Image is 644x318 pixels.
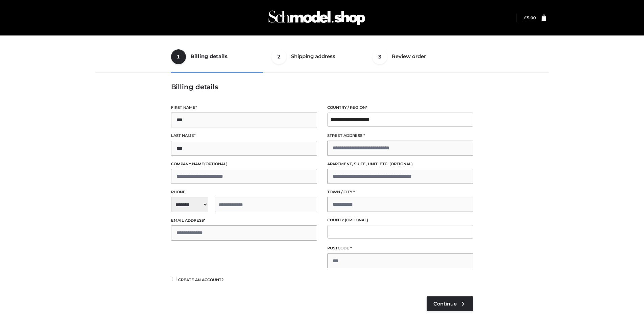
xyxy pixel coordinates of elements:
[178,277,224,282] span: Create an account?
[389,162,413,166] span: (optional)
[266,4,367,31] img: Schmodel Admin 964
[171,83,473,91] h3: Billing details
[524,15,536,20] bdi: 5.00
[171,277,177,281] input: Create an account?
[433,301,457,307] span: Continue
[171,217,317,224] label: Email address
[327,161,473,167] label: Apartment, suite, unit, etc.
[327,245,473,251] label: Postcode
[345,218,368,222] span: (optional)
[171,189,317,195] label: Phone
[524,15,536,20] a: £5.00
[327,217,473,223] label: County
[171,132,317,139] label: Last name
[171,104,317,111] label: First name
[327,132,473,139] label: Street address
[427,296,473,311] a: Continue
[524,15,527,20] span: £
[327,189,473,195] label: Town / City
[204,162,228,166] span: (optional)
[171,161,317,167] label: Company name
[327,104,473,111] label: Country / Region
